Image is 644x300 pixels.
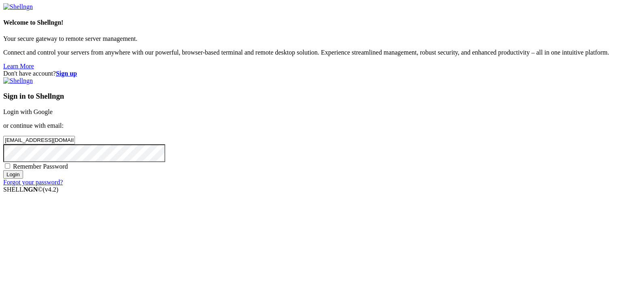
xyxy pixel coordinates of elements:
input: Login [3,170,23,179]
p: or continue with email: [3,122,641,129]
a: Login with Google [3,108,53,115]
p: Your secure gateway to remote server management. [3,35,641,42]
b: NGN [23,186,38,193]
h3: Sign in to Shellngn [3,92,641,101]
img: Shellngn [3,77,33,85]
span: Remember Password [13,163,68,170]
span: SHELL © [3,186,58,193]
p: Connect and control your servers from anywhere with our powerful, browser-based terminal and remo... [3,49,641,56]
input: Email address [3,136,75,144]
a: Learn More [3,63,34,70]
span: 4.2.0 [43,186,59,193]
h4: Welcome to Shellngn! [3,19,641,26]
a: Sign up [56,70,77,77]
a: Forgot your password? [3,179,63,186]
img: Shellngn [3,3,33,11]
div: Don't have account? [3,70,641,77]
input: Remember Password [5,163,10,169]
